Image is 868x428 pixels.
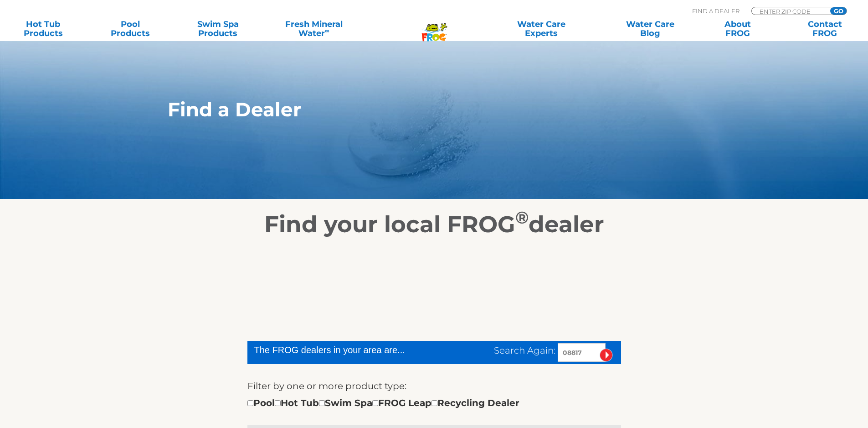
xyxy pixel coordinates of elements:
a: PoolProducts [97,20,164,38]
h2: Find your local FROG dealer [154,211,714,238]
input: GO [830,7,847,15]
sup: ® [515,207,529,228]
p: Find A Dealer [692,7,740,15]
a: Swim SpaProducts [184,20,252,38]
a: Water CareExperts [486,20,596,38]
input: Zip Code Form [759,7,820,15]
sup: ∞ [325,27,329,34]
label: Filter by one or more product type: [247,379,406,393]
a: AboutFROG [704,20,771,38]
div: Pool Hot Tub Swim Spa FROG Leap Recycling Dealer [247,396,519,410]
a: Hot TubProducts [9,20,77,38]
div: The FROG dealers in your area are... [254,343,438,357]
a: Fresh MineralWater∞ [271,20,356,38]
h1: Find a Dealer [168,99,658,120]
input: Submit [600,349,613,362]
img: Frog Products Logo [417,11,452,42]
a: Water CareBlog [616,20,684,38]
span: Search Again: [494,345,555,356]
a: ContactFROG [791,20,859,38]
